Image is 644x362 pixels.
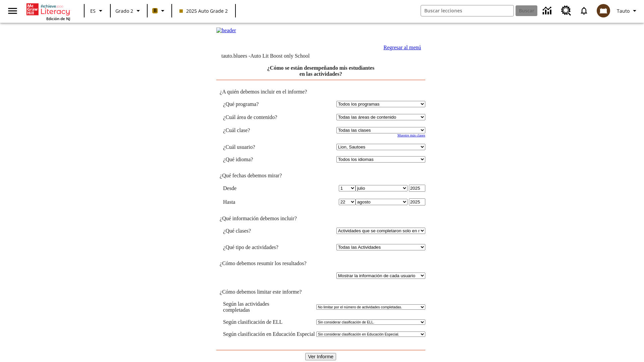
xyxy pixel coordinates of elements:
[90,7,96,14] span: ES
[46,16,70,21] span: Edición de NJ
[223,228,299,234] td: ¿Qué clases?
[421,5,514,16] input: Buscar campo
[305,353,336,360] input: Ver Informe
[223,244,299,250] td: ¿Qué tipo de actividades?
[216,216,425,222] td: ¿Qué información debemos incluir?
[223,127,299,133] td: ¿Cuál clase?
[154,6,157,15] span: B
[223,198,299,205] td: Hasta
[557,2,575,20] a: Centro de recursos, Se abrirá en una pestaña nueva.
[216,27,236,34] img: header
[150,5,169,17] button: Boost El color de la clase es anaranjado claro. Cambiar el color de la clase.
[221,53,344,59] td: tauto.bluees -
[223,331,315,337] td: Según clasificación en Educación Especial
[223,156,299,163] td: ¿Qué idioma?
[223,301,315,313] td: Según las actividades completadas
[3,1,22,21] button: Abrir el menú lateral
[383,45,421,50] a: Regresar al menú
[179,7,228,14] span: 2025 Auto Grade 2
[26,2,70,21] div: Portada
[216,89,425,95] td: ¿A quién debemos incluir en el informe?
[575,2,593,19] a: Notificaciones
[539,2,557,20] a: Centro de información
[223,114,277,120] nobr: ¿Cuál área de contenido?
[223,319,315,325] td: Según clasificación de ELL
[593,2,614,19] button: Escoja un nuevo avatar
[216,173,425,179] td: ¿Qué fechas debemos mirar?
[216,260,425,266] td: ¿Cómo debemos resumir los resultados?
[397,133,425,137] a: Muestre más clases
[597,4,610,17] img: avatar image
[223,185,299,192] td: Desde
[115,7,133,14] span: Grado 2
[614,5,641,17] button: Perfil/Configuración
[223,101,299,107] td: ¿Qué programa?
[250,53,310,59] nobr: Auto Lit Boost only School
[267,65,375,77] a: ¿Cómo se están desempeñando mis estudiantes en las actividades?
[617,7,630,14] span: Tauto
[223,144,299,150] td: ¿Cuál usuario?
[87,5,108,17] button: Lenguaje: ES, Selecciona un idioma
[113,5,145,17] button: Grado: Grado 2, Elige un grado
[216,289,425,295] td: ¿Cómo debemos limitar este informe?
